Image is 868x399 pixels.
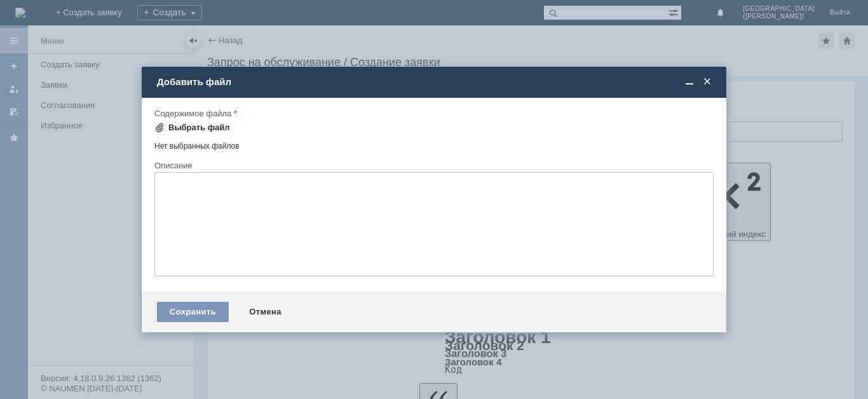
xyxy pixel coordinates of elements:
span: Закрыть [701,76,714,88]
div: Нет выбранных файлов [154,137,714,151]
div: Содержимое файла [154,109,711,118]
div: Добавить файл [157,76,714,88]
div: Прошу удалить отложенные чеки. [5,5,186,15]
div: Выбрать файл [168,123,230,133]
span: Свернуть (Ctrl + M) [683,76,696,88]
div: Описание [154,161,711,170]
